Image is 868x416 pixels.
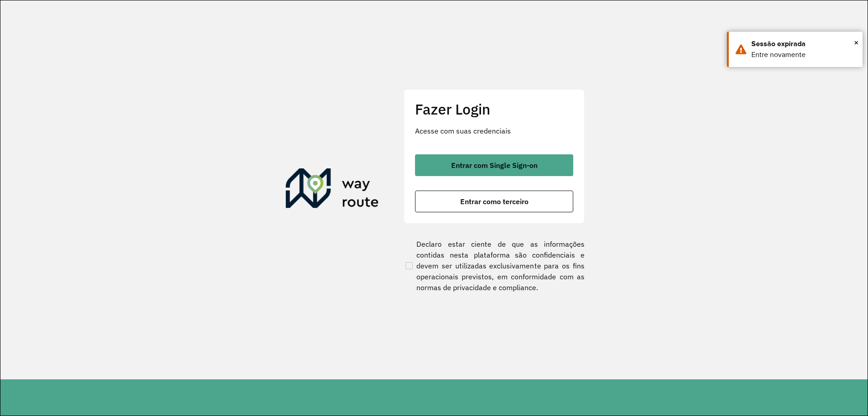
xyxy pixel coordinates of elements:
div: Entre novamente [751,49,856,60]
button: button [415,191,573,212]
img: Roteirizador AmbevTech [286,168,379,212]
span: Entrar com Single Sign-on [451,162,538,169]
span: × [854,36,859,49]
button: button [415,154,573,176]
button: Close [854,36,859,49]
span: Entrar como terceiro [460,198,528,205]
p: Acesse com suas credenciais [415,125,573,136]
label: Declaro estar ciente de que as informações contidas nesta plataforma são confidenciais e devem se... [404,239,585,293]
div: Sessão expirada [751,38,856,49]
h2: Fazer Login [415,100,573,118]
